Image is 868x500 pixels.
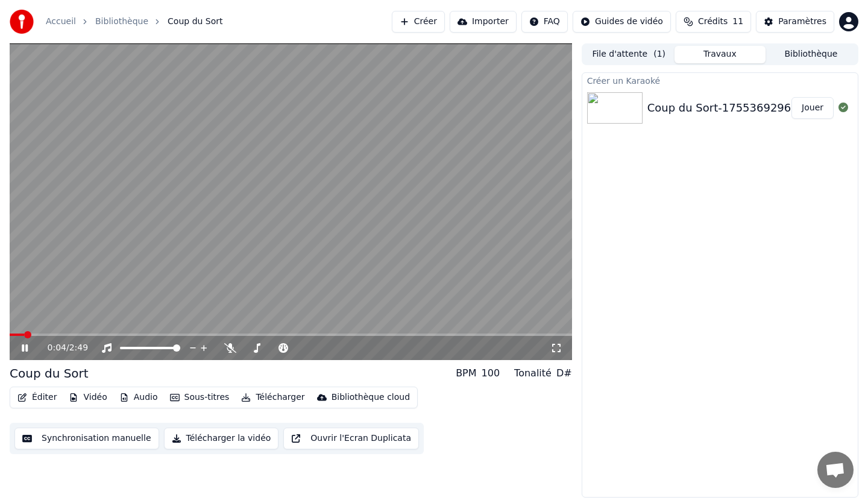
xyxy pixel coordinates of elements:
[46,16,223,28] nav: breadcrumb
[115,389,163,406] button: Audio
[698,16,728,28] span: Crédits
[48,342,66,354] span: 0:04
[165,389,234,406] button: Sous-titres
[653,48,665,60] span: ( 1 )
[46,16,76,28] a: Accueil
[778,16,826,28] div: Paramètres
[766,46,857,63] button: Bibliothèque
[675,46,766,63] button: Travaux
[95,16,148,28] a: Bibliothèque
[583,46,675,63] button: File d'attente
[676,11,751,33] button: Crédits11
[556,366,572,381] div: D#
[817,452,854,488] a: Ouvrir le chat
[732,16,743,28] span: 11
[14,428,159,449] button: Synchronisation manuelle
[283,428,419,449] button: Ouvrir l'Ecran Duplicata
[521,11,568,33] button: FAQ
[791,97,834,119] button: Jouer
[756,11,834,33] button: Paramètres
[573,11,671,33] button: Guides de vidéo
[168,16,222,28] span: Coup du Sort
[10,365,89,382] div: Coup du Sort
[236,389,309,406] button: Télécharger
[164,428,279,449] button: Télécharger la vidéo
[64,389,112,406] button: Vidéo
[482,366,500,381] div: 100
[582,73,858,87] div: Créer un Karaoké
[69,342,88,354] span: 2:49
[456,366,476,381] div: BPM
[332,391,410,403] div: Bibliothèque cloud
[48,342,77,354] div: /
[647,100,812,116] div: Coup du Sort-1755369296879
[392,11,445,33] button: Créer
[10,10,34,34] img: youka
[450,11,517,33] button: Importer
[13,389,61,406] button: Éditer
[514,366,552,381] div: Tonalité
